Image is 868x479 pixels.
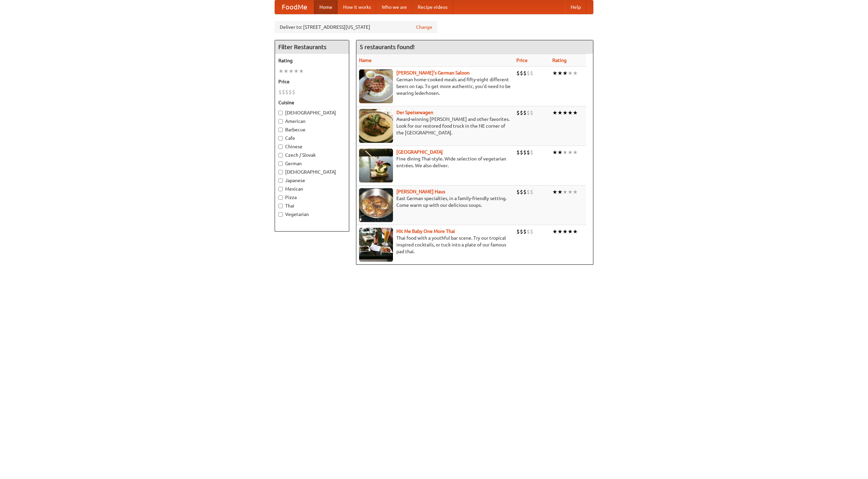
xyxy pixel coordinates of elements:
input: Pizza [278,195,283,200]
li: $ [516,188,520,196]
b: Der Speisewagen [396,110,433,115]
input: American [278,119,283,124]
label: Mexican [278,186,346,192]
p: Fine dining Thai-style. Wide selection of vegetarian entrées. We also deliver. [359,155,511,169]
h4: Filter Restaurants [275,40,349,54]
a: Price [516,58,528,63]
h5: Rating [278,57,346,64]
li: ★ [299,67,304,75]
li: ★ [557,149,563,156]
p: East German specialties, in a family-friendly setting. Come warm up with our delicious soups. [359,195,511,209]
label: Chinese [278,143,346,150]
li: $ [520,109,523,116]
li: $ [285,88,289,96]
li: $ [530,149,533,156]
a: Help [565,0,586,14]
li: $ [516,228,520,235]
li: $ [523,109,527,116]
a: FoodMe [275,0,314,14]
img: babythai.jpg [359,228,393,262]
input: Mexican [278,187,283,191]
li: $ [527,109,530,116]
p: German home-cooked meals and fifty-eight different beers on tap. To get more authentic, you'd nee... [359,76,511,96]
li: $ [289,88,292,96]
a: Change [416,24,432,30]
input: Chinese [278,145,283,149]
li: ★ [552,69,557,77]
img: speisewagen.jpg [359,109,393,143]
li: ★ [573,149,578,156]
li: $ [530,69,533,77]
h5: Price [278,78,346,85]
li: $ [516,69,520,77]
li: ★ [568,188,573,196]
input: [DEMOGRAPHIC_DATA] [278,111,283,115]
li: ★ [568,69,573,77]
img: satay.jpg [359,149,393,182]
a: [PERSON_NAME]'s German Saloon [396,70,470,75]
a: Name [359,58,372,63]
label: Pizza [278,194,346,201]
li: $ [523,188,527,196]
label: German [278,160,346,167]
li: ★ [568,109,573,116]
input: German [278,161,283,166]
img: kohlhaus.jpg [359,188,393,222]
li: ★ [573,228,578,235]
a: Hit Me Baby One More Thai [396,228,455,234]
li: ★ [294,67,299,75]
li: ★ [557,188,563,196]
li: ★ [563,109,568,116]
li: $ [530,109,533,116]
label: Barbecue [278,126,346,133]
b: [GEOGRAPHIC_DATA] [396,149,443,155]
li: $ [520,228,523,235]
b: [PERSON_NAME] Haus [396,189,445,194]
input: Barbecue [278,128,283,132]
li: $ [292,88,295,96]
li: $ [516,149,520,156]
li: ★ [552,109,557,116]
li: ★ [568,149,573,156]
li: ★ [289,67,294,75]
ng-pluralize: 5 restaurants found! [360,44,415,50]
label: American [278,118,346,125]
li: ★ [573,69,578,77]
li: ★ [283,67,289,75]
label: Thai [278,202,346,209]
a: Recipe videos [412,0,453,14]
div: Deliver to: [STREET_ADDRESS][US_STATE] [275,21,437,33]
label: Vegetarian [278,211,346,218]
input: Japanese [278,178,283,183]
a: Rating [552,58,567,63]
input: Vegetarian [278,212,283,217]
li: $ [527,69,530,77]
li: $ [278,88,282,96]
li: $ [520,69,523,77]
li: ★ [563,188,568,196]
li: ★ [573,109,578,116]
li: $ [527,188,530,196]
li: $ [523,149,527,156]
label: Cafe [278,135,346,141]
li: ★ [552,188,557,196]
input: [DEMOGRAPHIC_DATA] [278,170,283,174]
li: ★ [573,188,578,196]
li: ★ [557,69,563,77]
a: Who we are [376,0,412,14]
li: ★ [278,67,283,75]
li: $ [530,188,533,196]
li: $ [527,228,530,235]
li: ★ [557,228,563,235]
li: $ [523,228,527,235]
a: How it works [338,0,376,14]
p: Award-winning [PERSON_NAME] and other favorites. Look for our restored food truck in the NE corne... [359,116,511,136]
li: $ [282,88,285,96]
input: Cafe [278,136,283,140]
label: [DEMOGRAPHIC_DATA] [278,169,346,175]
li: ★ [557,109,563,116]
input: Thai [278,204,283,208]
label: Czech / Slovak [278,152,346,158]
li: $ [530,228,533,235]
